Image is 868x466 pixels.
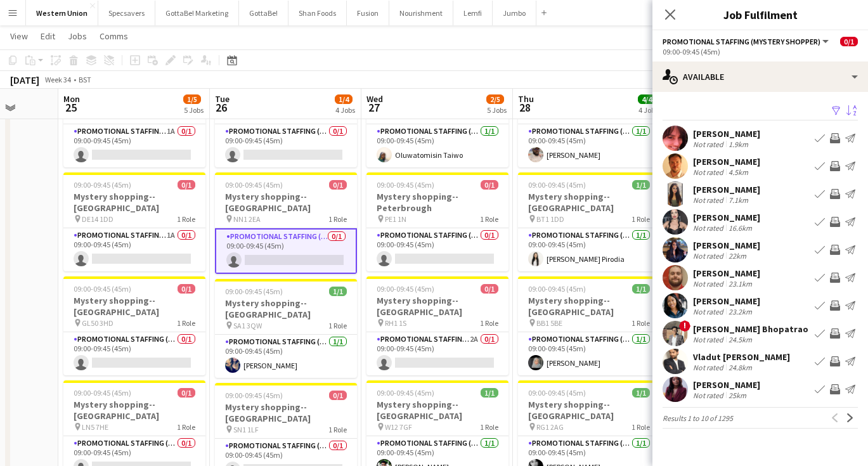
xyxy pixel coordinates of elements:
[693,323,808,335] div: [PERSON_NAME] Bhopatrao
[481,180,498,190] span: 0/1
[213,100,230,115] span: 26
[726,391,749,400] div: 25km
[183,94,201,104] span: 1/5
[329,180,347,190] span: 0/1
[663,413,733,423] span: Results 1 to 10 of 1295
[632,214,650,224] span: 1 Role
[68,30,87,42] span: Jobs
[366,172,508,271] app-job-card: 09:00-09:45 (45m)0/1Mystery shopping--Peterbrough PE1 1N1 RolePromotional Staffing (Mystery Shopp...
[840,37,858,46] span: 0/1
[178,284,195,294] span: 0/1
[693,184,760,195] div: [PERSON_NAME]
[693,223,726,233] div: Not rated
[726,279,755,288] div: 23.1km
[693,391,726,400] div: Not rated
[679,320,690,332] span: !
[63,191,205,214] h3: Mystery shopping--[GEOGRAPHIC_DATA]
[10,74,39,86] div: [DATE]
[518,93,534,105] span: Thu
[215,191,357,214] h3: Mystery shopping--[GEOGRAPHIC_DATA]
[74,180,131,190] span: 09:00-09:45 (45m)
[328,214,347,224] span: 1 Role
[366,276,508,375] app-job-card: 09:00-09:45 (45m)0/1Mystery shopping--[GEOGRAPHIC_DATA] RH1 1S1 RolePromotional Staffing (Mystery...
[726,167,751,177] div: 4.5km
[225,180,283,190] span: 09:00-09:45 (45m)
[663,37,831,46] button: Promotional Staffing (Mystery Shopper)
[10,30,28,42] span: View
[638,105,658,115] div: 4 Jobs
[481,388,498,398] span: 1/1
[41,30,55,42] span: Edit
[74,388,131,398] span: 09:00-09:45 (45m)
[63,93,80,105] span: Mon
[632,318,650,328] span: 1 Role
[487,105,507,115] div: 5 Jobs
[518,172,660,271] div: 09:00-09:45 (45m)1/1Mystery shopping--[GEOGRAPHIC_DATA] BT1 1DD1 RolePromotional Staffing (Myster...
[385,318,406,328] span: RH1 1S
[366,295,508,318] h3: Mystery shopping--[GEOGRAPHIC_DATA]
[693,251,726,261] div: Not rated
[516,100,534,115] span: 28
[63,172,205,271] app-job-card: 09:00-09:45 (45m)0/1Mystery shopping--[GEOGRAPHIC_DATA] DE14 1DD1 RolePromotional Staffing (Myste...
[481,284,498,294] span: 0/1
[215,172,357,274] app-job-card: 09:00-09:45 (45m)0/1Mystery shopping--[GEOGRAPHIC_DATA] NN1 2EA1 RolePromotional Staffing (Myster...
[453,1,493,25] button: Lemfi
[365,100,383,115] span: 27
[215,124,357,167] app-card-role: Promotional Staffing (Mystery Shopper)0/109:00-09:45 (45m)
[225,391,283,400] span: 09:00-09:45 (45m)
[329,287,347,296] span: 1/1
[233,425,259,434] span: SN1 1LF
[693,195,726,205] div: Not rated
[100,30,128,42] span: Comms
[663,47,858,56] div: 09:00-09:45 (45m)
[693,212,760,223] div: [PERSON_NAME]
[5,28,33,44] a: View
[536,214,564,224] span: BT1 1DD
[62,100,80,115] span: 25
[215,335,357,378] app-card-role: Promotional Staffing (Mystery Shopper)1/109:00-09:45 (45m)[PERSON_NAME]
[385,214,406,224] span: PE1 1N
[225,287,283,296] span: 09:00-09:45 (45m)
[632,284,650,294] span: 1/1
[335,94,353,104] span: 1/4
[63,295,205,318] h3: Mystery shopping--[GEOGRAPHIC_DATA]
[215,279,357,378] div: 09:00-09:45 (45m)1/1Mystery shopping--[GEOGRAPHIC_DATA] SA1 3QW1 RolePromotional Staffing (Myster...
[693,156,760,167] div: [PERSON_NAME]
[233,214,261,224] span: NN1 2EA
[233,321,262,330] span: SA1 3QW
[726,335,755,344] div: 24.5km
[652,6,868,23] h3: Job Fulfilment
[486,94,504,104] span: 2/5
[36,28,60,44] a: Edit
[377,388,434,398] span: 09:00-09:45 (45m)
[518,124,660,167] app-card-role: Promotional Staffing (Mystery Shopper)1/109:00-09:45 (45m)[PERSON_NAME]
[177,422,195,432] span: 1 Role
[366,93,383,105] span: Wed
[177,318,195,328] span: 1 Role
[638,94,656,104] span: 4/4
[215,93,230,105] span: Tue
[26,1,98,25] button: Western Union
[63,276,205,375] app-job-card: 09:00-09:45 (45m)0/1Mystery shopping--[GEOGRAPHIC_DATA] GL50 3HD1 RolePromotional Staffing (Myste...
[79,75,91,84] div: BST
[98,1,155,25] button: Specsavers
[366,228,508,271] app-card-role: Promotional Staffing (Mystery Shopper)0/109:00-09:45 (45m)
[82,422,108,432] span: LN5 7HE
[693,268,760,279] div: [PERSON_NAME]
[42,75,74,84] span: Week 34
[518,276,660,375] app-job-card: 09:00-09:45 (45m)1/1Mystery shopping--[GEOGRAPHIC_DATA] BB1 5BE1 RolePromotional Staffing (Myster...
[518,228,660,271] app-card-role: Promotional Staffing (Mystery Shopper)1/109:00-09:45 (45m)[PERSON_NAME] Pirodia
[652,61,868,92] div: Available
[663,37,820,46] span: Promotional Staffing (Mystery Shopper)
[693,139,726,149] div: Not rated
[693,307,726,316] div: Not rated
[528,180,586,190] span: 09:00-09:45 (45m)
[155,1,239,25] button: GottaBe! Marketing
[178,388,195,398] span: 0/1
[63,399,205,422] h3: Mystery shopping--[GEOGRAPHIC_DATA]
[693,279,726,288] div: Not rated
[726,223,755,233] div: 16.6km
